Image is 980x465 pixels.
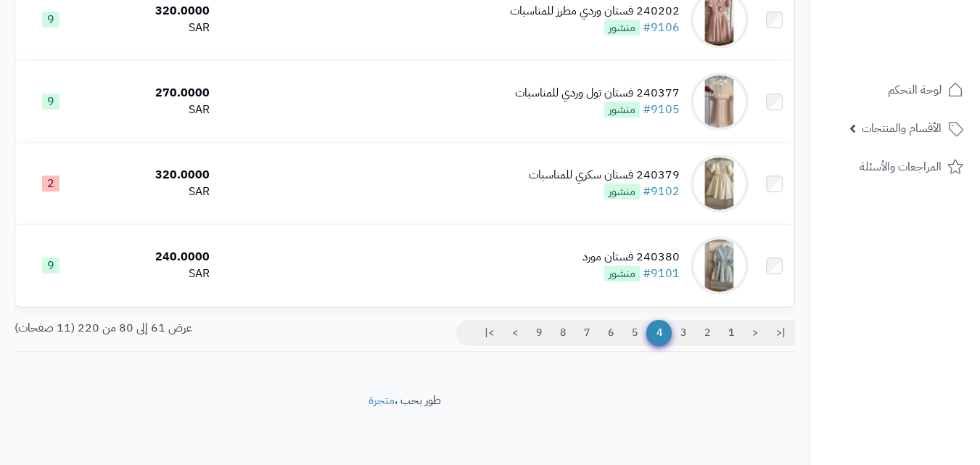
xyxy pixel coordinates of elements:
a: #9106 [643,19,680,36]
a: < [743,320,767,346]
span: 9 [42,94,59,110]
a: 3 [671,320,696,346]
a: #9105 [643,101,680,118]
img: 240377 فستان تول وردي للمناسبات [691,73,749,131]
div: 240202 فستان وردي مطرز للمناسبات [510,3,680,20]
img: logo-2.png [881,11,966,41]
img: 240379 فستان سكري للمناسبات [691,155,749,213]
div: SAR [92,266,209,282]
a: 2 [695,320,720,346]
span: 9 [42,12,59,28]
div: 240380 فستان مورد [582,249,680,266]
div: عرض 61 إلى 80 من 220 (11 صفحات) [4,320,405,337]
span: 9 [42,258,59,273]
span: 4 [646,320,672,346]
a: > [503,320,527,346]
span: منشور [604,102,640,118]
a: متجرة [368,392,395,409]
div: 320.0000 [92,3,209,20]
span: منشور [604,20,640,36]
a: >| [475,320,503,346]
span: 2 [42,176,59,192]
div: SAR [92,20,209,36]
img: 240380 فستان مورد [691,236,749,295]
a: المراجعات والأسئلة [819,149,971,184]
span: لوحة التحكم [888,80,942,100]
span: الأقسام والمنتجات [862,118,942,139]
div: 320.0000 [92,167,209,184]
a: #9102 [643,183,680,200]
div: 240.0000 [92,249,209,266]
a: 5 [622,320,647,346]
span: منشور [604,266,640,281]
div: SAR [92,184,209,200]
a: لوحة التحكم [819,73,971,107]
span: منشور [604,184,640,199]
a: 8 [551,320,575,346]
span: المراجعات والأسئلة [860,157,942,177]
div: 240379 فستان سكري للمناسبات [529,167,680,184]
a: #9101 [643,265,680,282]
a: |< [767,320,795,346]
a: 7 [575,320,599,346]
a: 6 [598,320,623,346]
div: 270.0000 [92,85,209,102]
a: 1 [719,320,744,346]
a: 9 [527,320,551,346]
div: 240377 فستان تول وردي للمناسبات [515,85,680,102]
div: SAR [92,102,209,118]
